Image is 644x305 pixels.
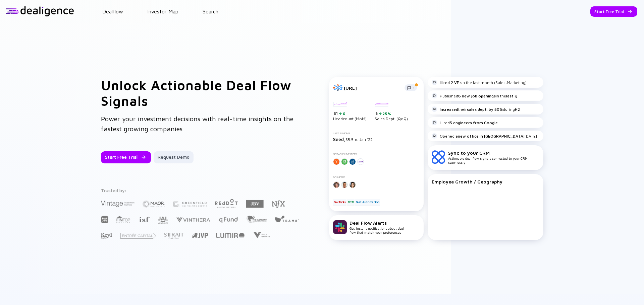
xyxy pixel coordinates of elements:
[101,115,293,133] span: Power your investment decisions with real-time insights on the fastest growing companies
[164,233,184,239] img: Strait Capital
[216,233,245,238] img: Lumir Ventures
[458,134,525,139] strong: new office in [GEOGRAPHIC_DATA]
[515,107,520,112] strong: H2
[333,136,345,142] span: Seed,
[347,199,354,206] div: B2B
[203,8,218,14] a: Search
[432,133,537,139] div: Opened a [DATE]
[120,233,156,239] img: Entrée Capital
[432,179,539,184] div: Employee Growth / Geography
[275,215,299,222] img: Team8
[333,176,420,179] div: Founders
[375,111,408,116] div: 5
[334,111,367,116] div: 31
[440,80,462,85] strong: Hired 2 VPs
[450,120,498,125] strong: 5 engineers from Google
[350,220,404,234] div: Get instant notifications about deal flow that match your preferences
[448,150,539,164] div: Actionable deal flow signals connected to your CRM seamlessly
[333,136,420,142] div: $5.5m, Jan `22
[101,233,112,239] img: Key1 Capital
[173,201,207,207] img: Greenfield Partners
[147,8,178,14] a: Investor Map
[344,85,400,91] div: [URL]
[342,111,345,116] div: 6
[448,150,539,156] div: Sync to your CRM
[101,200,135,208] img: Vintage Investment Partners
[253,232,270,238] img: Viola Growth
[101,77,302,108] h1: Unlock Actionable Deal Flow Signals
[432,80,527,85] div: in the last month (Sales,Marketing)
[101,151,151,163] button: Start Free Trial
[218,216,238,224] img: Q Fund
[506,93,518,98] strong: last Q
[432,106,520,112] div: their during
[272,200,285,208] img: NFX
[101,187,300,193] div: Trusted by:
[215,198,238,209] img: Red Dot Capital Partners
[382,111,391,116] div: 25%
[375,102,408,121] div: Sales Dept. (QoQ)
[432,93,518,98] div: Published in the
[350,220,404,226] div: Deal Flow Alerts
[176,217,210,223] img: Vinthera
[116,216,130,223] img: FINTOP Capital
[333,102,367,121] div: Headcount (MoM)
[102,8,123,14] a: Dealflow
[333,132,420,135] div: Last Funding
[158,217,168,224] img: JAL Ventures
[590,6,637,17] button: Start Free Trial
[154,151,194,163] button: Request Demo
[333,199,346,206] div: DevTools
[467,107,503,112] strong: sales dept. by 50%
[139,216,150,222] img: Israel Secondary Fund
[143,199,165,210] img: Maor Investments
[246,200,264,208] img: JBV Capital
[458,93,496,98] strong: 8 new job openings
[355,199,380,206] div: Test Automation
[333,153,420,156] div: Notable Investors
[192,233,208,238] img: Jerusalem Venture Partners
[440,107,458,112] strong: Increased
[246,216,267,223] img: The Elephant
[432,120,498,125] div: Hired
